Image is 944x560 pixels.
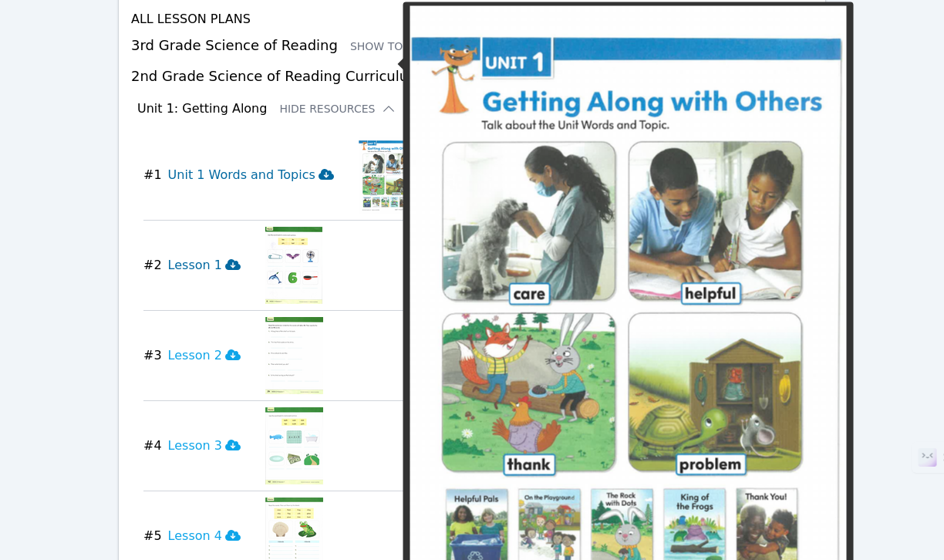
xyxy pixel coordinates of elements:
button: #2Lesson 1 [143,227,253,304]
button: Hide Topics [434,69,525,85]
span: # 2 [143,256,162,275]
button: #1Unit 1 Words and Topics [143,137,346,214]
h3: Lesson 4 [168,527,241,545]
h3: 2nd Grade Science of Reading Curriculum [131,66,813,87]
h3: Lesson 2 [168,346,241,365]
h3: Unit 1: Getting Along [137,100,267,118]
h3: 3rd Grade Science of Reading [131,35,813,56]
button: Hide Resources [279,101,396,116]
img: Lesson 3 [265,407,323,484]
img: Unit 1 Words and Topics [359,137,413,214]
h4: All Lesson Plans [131,10,813,29]
span: # 5 [143,527,162,545]
span: # 4 [143,437,162,455]
h3: Lesson 3 [168,437,241,455]
h3: Lesson 1 [168,256,241,275]
button: #3Lesson 2 [143,317,253,394]
img: Lesson 2 [265,317,323,394]
button: #4Lesson 3 [143,407,253,484]
button: Show Topics [350,39,449,54]
h3: Unit 1 Words and Topics [168,166,334,184]
span: # 3 [143,346,162,365]
img: Lesson 1 [265,227,322,304]
span: # 1 [143,166,162,184]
